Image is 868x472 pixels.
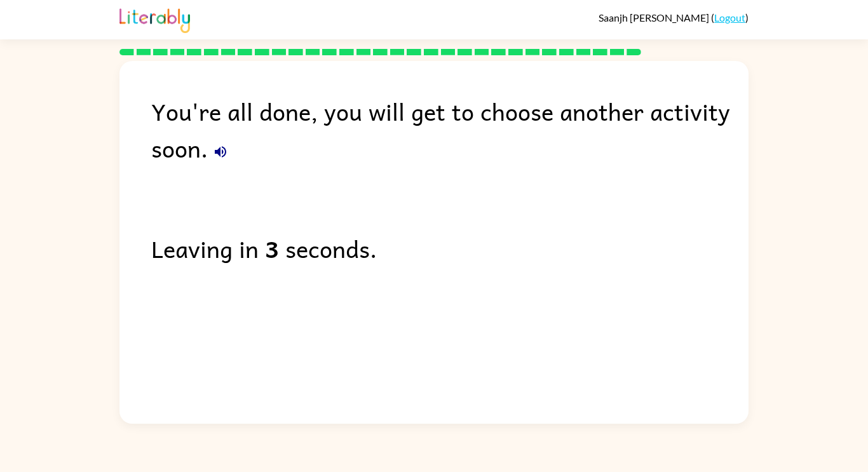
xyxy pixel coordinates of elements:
div: ( ) [599,11,749,24]
span: Saanjh [PERSON_NAME] [599,11,711,24]
div: You're all done, you will get to choose another activity soon. [151,93,749,166]
div: Leaving in seconds. [151,230,749,267]
a: Logout [714,11,745,24]
img: Literably [119,5,190,33]
b: 3 [265,230,279,267]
